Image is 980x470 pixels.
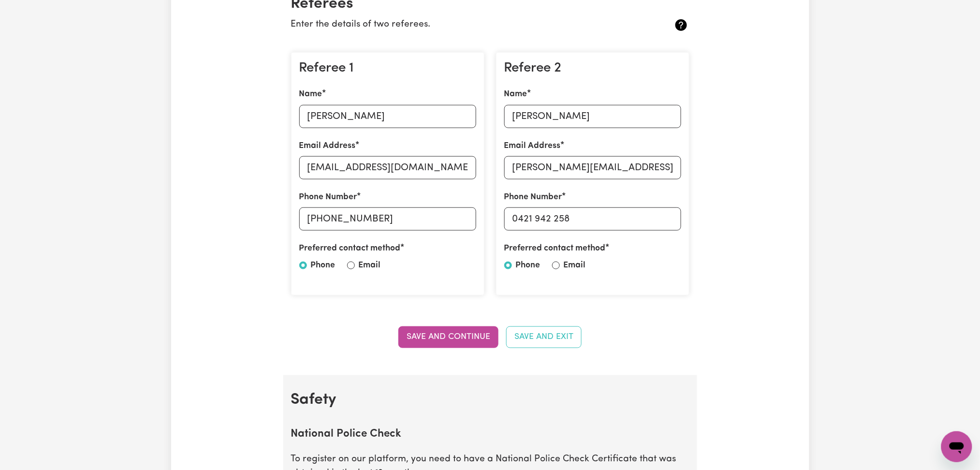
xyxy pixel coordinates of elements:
[941,431,972,462] iframe: Button to launch messaging window
[291,18,623,32] p: Enter the details of two referees.
[299,191,357,204] label: Phone Number
[311,259,336,272] label: Phone
[504,140,561,152] label: Email Address
[504,242,606,255] label: Preferred contact method
[398,326,498,348] button: Save and Continue
[359,259,381,272] label: Email
[299,140,356,152] label: Email Address
[504,88,527,101] label: Name
[516,259,541,272] label: Phone
[299,88,322,101] label: Name
[299,242,401,255] label: Preferred contact method
[504,60,681,77] h3: Referee 2
[564,259,586,272] label: Email
[506,326,582,348] button: Save and Exit
[291,391,689,409] h2: Safety
[291,428,689,441] h2: National Police Check
[504,191,562,204] label: Phone Number
[299,60,476,77] h3: Referee 1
